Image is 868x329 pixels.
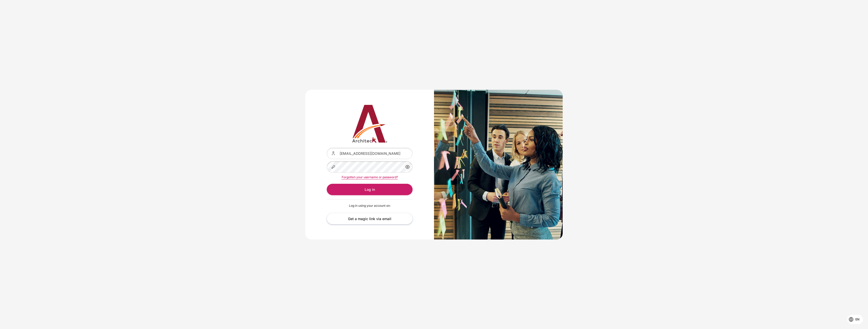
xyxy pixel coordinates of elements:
[327,148,413,159] input: Username or email
[327,105,413,143] a: Architeck 12 Architeck 12
[327,203,413,208] p: Log in using your account on:
[342,175,398,179] a: Forgotten your username or password?
[855,317,859,322] span: en
[327,213,413,224] a: Get a magic link via email
[327,105,413,143] img: Architeck 12
[847,315,863,324] button: Languages
[327,184,413,195] button: Log in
